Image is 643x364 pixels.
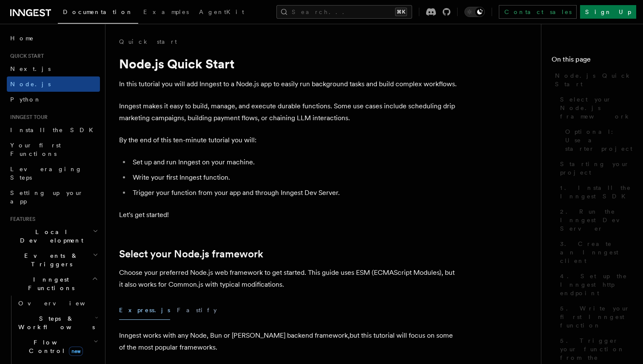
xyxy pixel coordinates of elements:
p: Choose your preferred Node.js web framework to get started. This guide uses ESM (ECMAScript Modul... [119,267,459,291]
span: Examples [143,8,189,15]
span: 5. Write your first Inngest function [560,304,633,330]
kbd: ⌘K [395,8,407,16]
a: Next.js [7,61,100,76]
a: Install the SDK [7,122,100,138]
span: 3. Create an Inngest client [560,240,633,265]
a: Leveraging Steps [7,161,100,185]
a: Optional: Use a starter project [562,124,633,156]
button: Search...⌘K [276,5,412,19]
span: Documentation [63,8,133,15]
a: 3. Create an Inngest client [557,236,633,268]
span: Next.js [10,65,51,72]
a: AgentKit [194,3,249,23]
p: By the end of this ten-minute tutorial you will: [119,134,459,146]
a: Documentation [58,3,138,24]
a: Python [7,92,100,107]
a: Select your Node.js framework [119,248,263,260]
a: Contact sales [499,5,577,19]
span: AgentKit [199,8,244,15]
button: Toggle dark mode [464,7,485,17]
span: 1. Install the Inngest SDK [560,183,633,200]
p: In this tutorial you will add Inngest to a Node.js app to easily run background tasks and build c... [119,78,459,90]
span: Node.js Quick Start [555,71,633,88]
a: Node.js Quick Start [552,68,633,92]
a: Your first Functions [7,138,100,161]
a: Sign Up [580,5,636,19]
span: Python [10,96,41,103]
a: Select your Node.js framework [557,92,633,124]
span: Install the SDK [10,127,98,133]
button: Express.js [119,301,170,320]
h1: Node.js Quick Start [119,56,459,71]
a: Setting up your app [7,185,100,209]
h4: On this page [552,54,633,68]
span: Events & Triggers [7,251,93,268]
span: Setting up your app [10,189,83,205]
li: Write your first Inngest function. [130,172,459,183]
span: Starting your project [560,160,633,177]
button: Inngest Functions [7,272,100,296]
a: 5. Write your first Inngest function [557,301,633,333]
a: Overview [15,296,100,311]
a: Examples [138,3,194,23]
span: Overview [18,300,106,307]
a: 2. Run the Inngest Dev Server [557,204,633,236]
li: Set up and run Inngest on your machine. [130,156,459,168]
span: Home [10,34,34,42]
span: 4. Set up the Inngest http endpoint [560,272,633,297]
button: Flow Controlnew [15,335,100,358]
button: Fastify [177,301,217,320]
a: Starting your project [557,156,633,180]
span: Node.js [10,81,51,87]
span: Steps & Workflows [15,314,95,331]
li: Trigger your function from your app and through Inngest Dev Server. [130,187,459,199]
span: 2. Run the Inngest Dev Server [560,207,633,233]
span: Select your Node.js framework [560,95,633,121]
span: Your first Functions [10,142,61,157]
span: Local Development [7,228,93,245]
span: Flow Control [15,338,94,355]
span: Inngest Functions [7,275,92,292]
span: Inngest tour [7,114,48,121]
span: Optional: Use a starter project [565,127,633,153]
span: new [69,347,83,356]
a: Quick start [119,37,177,46]
a: 1. Install the Inngest SDK [557,180,633,204]
a: Home [7,31,100,46]
a: Node.js [7,76,100,92]
a: 4. Set up the Inngest http endpoint [557,268,633,301]
button: Steps & Workflows [15,311,100,335]
p: Let's get started! [119,209,459,221]
span: Leveraging Steps [10,166,82,181]
p: Inngest makes it easy to build, manage, and execute durable functions. Some use cases include sch... [119,100,459,124]
span: Features [7,216,35,223]
span: Quick start [7,53,44,59]
button: Local Development [7,224,100,248]
p: Inngest works with any Node, Bun or [PERSON_NAME] backend framework,but this tutorial will focus ... [119,330,459,353]
button: Events & Triggers [7,248,100,272]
